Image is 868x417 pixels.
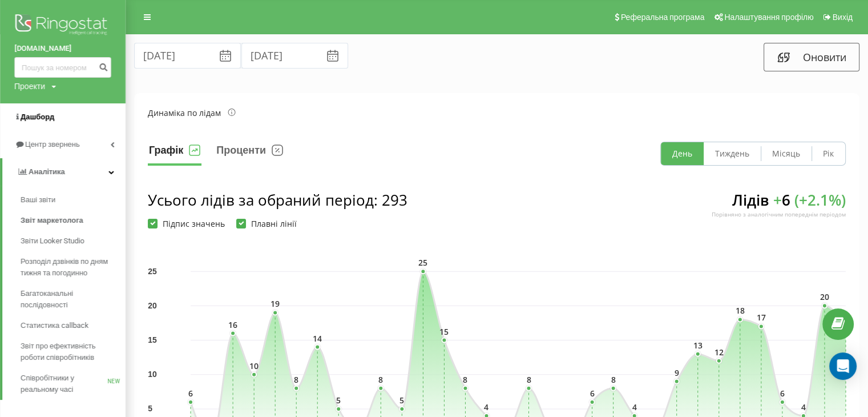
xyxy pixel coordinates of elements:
[21,235,84,247] span: Звіти Looker Studio
[21,194,55,206] span: Ваші звіти
[29,167,65,176] span: Аналiтика
[21,315,126,336] a: Статистика callback
[148,404,152,413] text: 5
[724,13,813,22] span: Налаштування профілю
[21,256,120,279] span: Розподіл дзвінків по дням тижня та погодинно
[812,142,845,165] button: Рік
[21,336,126,368] a: Звіт про ефективність роботи співробітників
[21,113,54,121] span: Дашборд
[21,231,126,251] a: Звіти Looker Studio
[661,142,704,165] button: День
[25,140,80,149] span: Центр звернень
[21,372,107,395] span: Співробітники у реальному часі
[736,305,745,316] text: 18
[188,388,193,399] text: 6
[148,142,201,166] button: Графік
[21,340,120,363] span: Звіт про ефективність роботи співробітників
[794,190,846,210] span: ( + 2.1 %)
[590,388,594,399] text: 6
[801,402,806,412] text: 4
[829,352,857,380] div: Open Intercom Messenger
[14,43,111,54] a: [DOMAIN_NAME]
[148,267,157,276] text: 25
[712,210,846,218] div: Порівняно з аналогічним попереднім періодом
[757,312,766,323] text: 17
[228,319,237,330] text: 16
[21,283,126,315] a: Багатоканальні послідовності
[833,13,853,22] span: Вихід
[2,158,126,186] a: Аналiтика
[418,257,427,268] text: 25
[313,333,322,344] text: 14
[675,367,679,378] text: 9
[21,210,126,231] a: Звіт маркетолога
[249,360,259,371] text: 10
[761,142,812,165] button: Місяць
[764,43,859,71] button: Оновити
[21,368,126,400] a: Співробітники у реальному часіNEW
[14,57,111,78] input: Пошук за номером
[439,326,449,336] text: 15
[21,215,83,226] span: Звіт маркетолога
[21,251,126,283] a: Розподіл дзвінків по дням тижня та погодинно
[294,374,298,385] text: 8
[14,81,45,92] div: Проекти
[704,142,761,165] button: Тиждень
[148,219,225,228] label: Підпис значень
[621,13,705,22] span: Реферальна програма
[399,395,404,406] text: 5
[148,335,157,344] text: 15
[236,219,297,228] label: Плавні лінії
[215,142,284,166] button: Проценти
[21,288,120,311] span: Багатоканальні послідовності
[773,190,782,210] span: +
[714,347,724,358] text: 12
[526,374,531,385] text: 8
[148,370,157,379] text: 10
[148,107,236,119] div: Динаміка по лідам
[21,190,126,210] a: Ваші звіти
[14,11,111,40] img: Ringostat logo
[21,320,88,331] span: Статистика callback
[712,190,846,228] div: Лідів 6
[148,301,157,310] text: 20
[271,298,280,309] text: 19
[148,190,407,210] div: Усього лідів за обраний період : 293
